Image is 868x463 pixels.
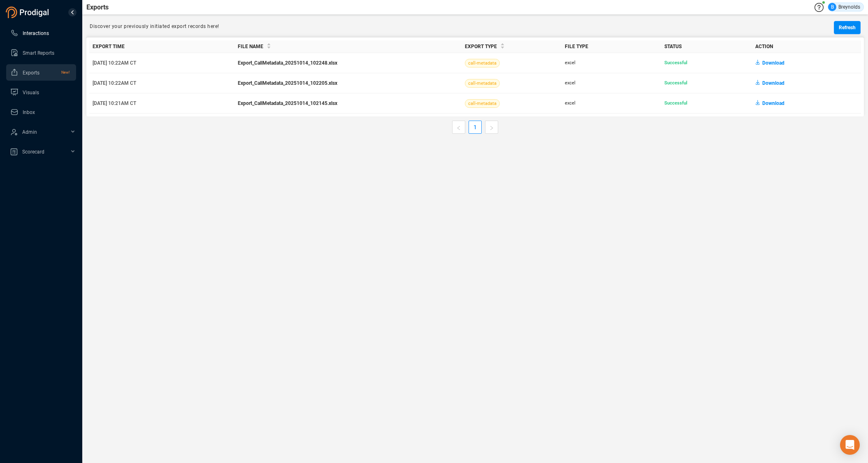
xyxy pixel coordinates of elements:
[6,64,76,81] li: Exports
[93,60,136,66] span: [DATE] 10:22AM CT
[465,59,500,67] span: call-metadata
[562,53,661,73] td: excel
[10,84,70,100] a: Visuals
[234,73,462,93] td: Export_CallMetadata_20251014_102205.xlsx
[840,435,860,455] div: Open Intercom Messenger
[93,100,136,106] span: [DATE] 10:21AM CT
[762,56,784,70] span: Download
[834,21,861,34] button: Refresh
[267,45,271,50] span: caret-down
[756,56,784,70] button: Download
[452,121,465,134] li: Previous Page
[6,104,76,120] li: Inbox
[10,104,70,120] a: Inbox
[756,97,784,110] button: Download
[465,79,500,88] span: call-metadata
[238,44,263,49] span: File Name
[10,64,70,81] a: ExportsNew!
[234,53,462,73] td: Export_CallMetadata_20251014_102248.xlsx
[23,50,54,56] span: Smart Reports
[10,44,70,61] a: Smart Reports
[23,30,49,36] span: Interactions
[831,3,834,11] span: B
[6,25,76,41] li: Interactions
[664,100,687,106] span: Successful
[23,70,39,76] span: Exports
[752,40,861,53] th: Action
[500,45,505,50] span: caret-down
[22,129,37,135] span: Admin
[485,121,498,134] button: right
[562,73,661,93] td: excel
[762,77,784,90] span: Download
[562,40,661,53] th: File Type
[661,40,752,53] th: Status
[61,64,70,81] span: New!
[756,77,784,90] button: Download
[469,121,482,134] li: 1
[23,90,39,95] span: Visuals
[22,149,44,155] span: Scorecard
[93,80,136,86] span: [DATE] 10:22AM CT
[489,126,494,130] span: right
[664,60,687,65] span: Successful
[23,109,35,115] span: Inbox
[89,40,234,53] th: Export Time
[762,97,784,110] span: Download
[839,21,856,34] span: Refresh
[469,121,481,133] a: 1
[562,93,661,114] td: excel
[465,99,500,108] span: call-metadata
[485,121,498,134] li: Next Page
[6,44,76,61] li: Smart Reports
[10,25,70,41] a: Interactions
[664,80,687,86] span: Successful
[6,84,76,100] li: Visuals
[267,42,271,47] span: caret-up
[452,121,465,134] button: left
[6,7,51,18] img: prodigal-logo
[465,44,497,49] span: Export Type
[828,3,860,11] div: Breynolds
[234,93,462,114] td: Export_CallMetadata_20251014_102145.xlsx
[500,42,505,47] span: caret-up
[86,2,109,12] span: Exports
[456,126,461,130] span: left
[90,23,219,29] span: Discover your previously initiated export records here!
